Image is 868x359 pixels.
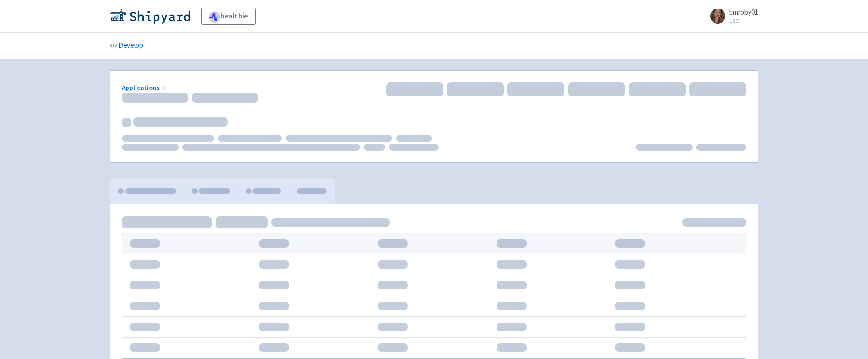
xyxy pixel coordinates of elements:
a: Applications [122,83,169,92]
a: bmroby01 User [705,9,758,24]
a: healthie [201,8,256,25]
a: Develop [110,33,143,59]
small: User [729,18,758,24]
span: bmroby01 [729,8,758,17]
img: Shipyard logo [110,9,190,24]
